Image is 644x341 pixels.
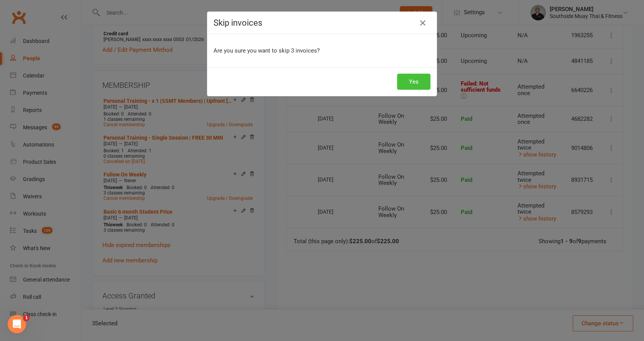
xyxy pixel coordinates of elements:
[214,18,430,28] h4: Skip invoices
[397,74,430,90] button: Yes
[214,47,320,54] span: Are you sure you want to skip 3 invoices?
[8,315,26,333] iframe: Intercom live chat
[417,17,429,29] button: Close
[23,315,30,321] span: 1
